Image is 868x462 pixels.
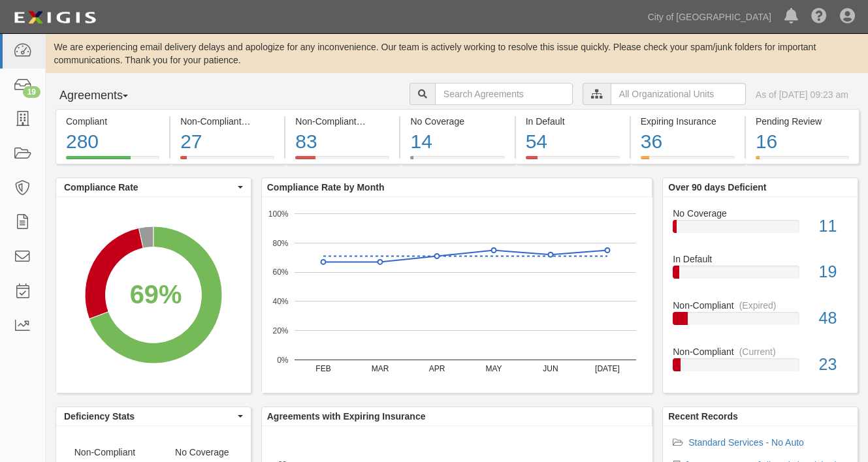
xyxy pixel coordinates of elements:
[739,299,777,312] div: (Expired)
[362,115,399,128] div: (Expired)
[315,364,330,373] text: FEB
[170,156,284,166] a: Non-Compliant(Current)27
[371,364,389,373] text: MAR
[756,128,849,156] div: 16
[809,353,858,377] div: 23
[641,128,735,156] div: 36
[130,275,182,313] div: 69%
[668,182,766,192] b: Over 90 days Deficient
[756,88,848,101] div: As of [DATE] 09:23 am
[663,345,858,358] div: Non-Compliant
[247,115,283,128] div: (Current)
[641,115,735,128] div: Expiring Insurance
[56,197,251,393] svg: A chart.
[56,178,251,196] button: Compliance Rate
[526,128,620,156] div: 54
[809,307,858,330] div: 48
[272,268,288,277] text: 60%
[516,156,630,166] a: In Default54
[66,115,159,128] div: Compliant
[611,83,746,105] input: All Organizational Units
[595,364,620,373] text: [DATE]
[631,156,745,166] a: Expiring Insurance36
[663,207,858,220] div: No Coverage
[56,407,251,425] button: Deficiency Stats
[46,40,868,67] div: We are experiencing email delivery delays and apologize for any inconvenience. Our team is active...
[809,260,858,284] div: 19
[688,437,804,448] a: Standard Services - No Auto
[23,86,40,98] div: 19
[435,83,573,105] input: Search Agreements
[64,181,234,194] span: Compliance Rate
[400,156,514,166] a: No Coverage14
[673,207,848,253] a: No Coverage11
[485,364,502,373] text: MAY
[262,197,652,393] svg: A chart.
[66,128,159,156] div: 280
[295,115,389,128] div: Non-Compliant (Expired)
[428,364,445,373] text: APR
[10,6,100,29] img: logo-5460c22ac91f19d4615b14bd174203de0afe785f0fc80cf4dbbc73dc1793850b.png
[641,4,778,30] a: City of [GEOGRAPHIC_DATA]
[673,253,848,299] a: In Default19
[746,156,860,166] a: Pending Review16
[268,209,289,218] text: 100%
[739,345,776,358] div: (Current)
[526,115,620,128] div: In Default
[809,215,858,238] div: 11
[180,128,274,156] div: 27
[668,411,738,422] b: Recent Records
[543,364,558,373] text: JUN
[663,253,858,266] div: In Default
[56,156,169,166] a: Compliant280
[277,355,289,364] text: 0%
[673,345,848,382] a: Non-Compliant(Current)23
[811,9,827,25] i: Help Center - Complianz
[295,128,389,156] div: 83
[663,299,858,312] div: Non-Compliant
[267,182,385,192] b: Compliance Rate by Month
[410,115,504,128] div: No Coverage
[64,410,234,423] span: Deficiency Stats
[180,115,274,128] div: Non-Compliant (Current)
[56,83,153,109] button: Agreements
[756,115,849,128] div: Pending Review
[272,297,288,306] text: 40%
[410,128,504,156] div: 14
[673,299,848,345] a: Non-Compliant(Expired)48
[272,238,288,247] text: 80%
[267,411,426,422] b: Agreements with Expiring Insurance
[272,326,288,335] text: 20%
[285,156,399,166] a: Non-Compliant(Expired)83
